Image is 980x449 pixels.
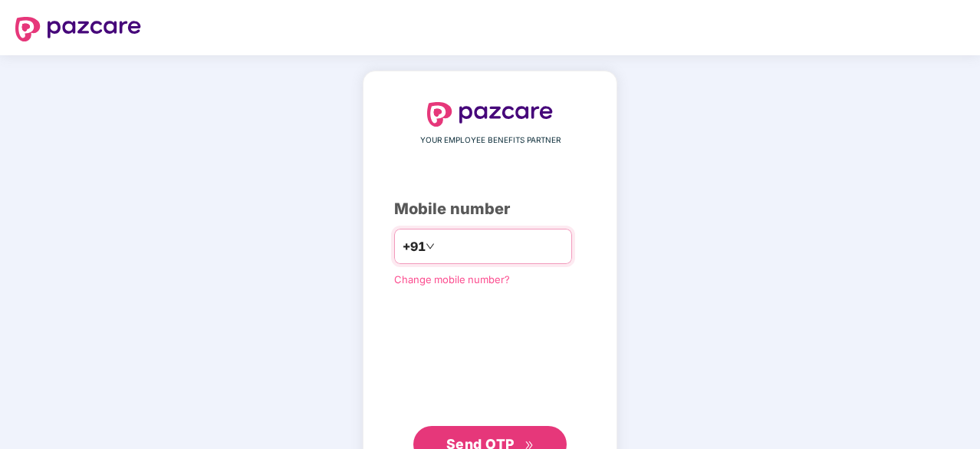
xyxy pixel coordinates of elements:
img: logo [427,102,553,127]
span: +91 [403,237,426,256]
img: logo [15,17,141,41]
span: down [426,242,435,251]
div: Mobile number [394,197,586,221]
a: Change mobile number? [394,273,510,286]
span: YOUR EMPLOYEE BENEFITS PARTNER [420,134,561,147]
